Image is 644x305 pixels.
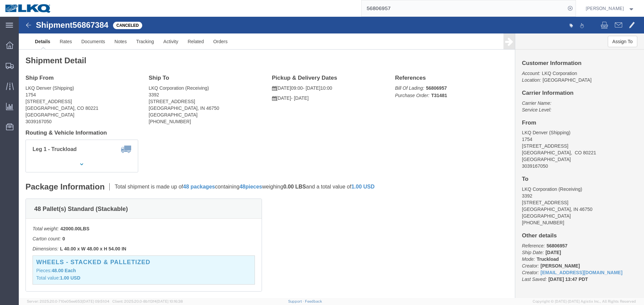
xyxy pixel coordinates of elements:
[27,299,109,303] span: Server: 2025.20.0-710e05ee653
[305,299,322,303] a: Feedback
[585,4,635,12] button: [PERSON_NAME]
[533,299,636,304] span: Copyright © [DATE]-[DATE] Agistix Inc., All Rights Reserved
[5,3,52,13] img: logo
[586,5,624,12] span: Lea Merryweather
[112,299,183,303] span: Client: 2025.20.0-8b113f4
[157,299,183,303] span: [DATE] 10:16:38
[82,299,109,303] span: [DATE] 09:51:04
[362,0,566,16] input: Search for shipment number, reference number
[288,299,305,303] a: Support
[19,17,644,298] iframe: FS Legacy Container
